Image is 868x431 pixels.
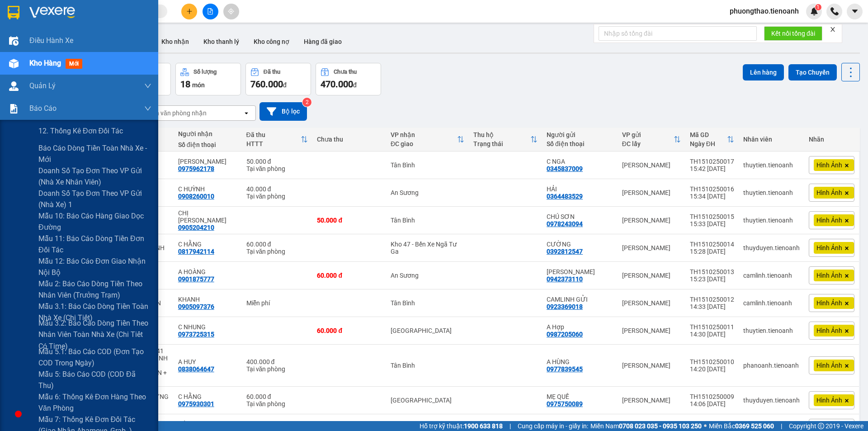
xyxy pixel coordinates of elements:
span: down [144,82,151,90]
div: BÉ NGA [178,421,237,428]
div: thuyduyen.tienoanh [743,397,800,404]
div: 0977839545 [547,365,583,373]
div: Số lượng [193,69,217,75]
th: Toggle SortBy [242,128,313,152]
div: C NGA [547,158,613,165]
div: TH1510250011 [690,323,734,331]
span: Mẫu 12: Báo cáo đơn giao nhận nội bộ [38,256,151,278]
div: Tại văn phòng [246,193,308,200]
div: [PERSON_NAME] [622,397,681,404]
th: Toggle SortBy [386,128,469,152]
span: down [144,105,151,112]
img: logo-vxr [8,6,19,19]
div: TH1510250017 [690,158,734,165]
div: Kho 47 - Bến Xe Ngã Tư Ga [391,241,464,255]
div: [PERSON_NAME] [622,327,681,334]
div: 0364483529 [547,193,583,200]
div: Thu hộ [473,131,531,138]
th: Toggle SortBy [469,128,542,152]
span: 18 [180,79,190,90]
button: Tạo Chuyến [788,64,837,81]
div: 0908260010 [178,193,214,200]
button: Bộ lọc [259,102,307,121]
div: 14:06 [DATE] [690,400,734,407]
span: Hình Ảnh [816,271,842,279]
div: CƯỜNG [547,241,613,248]
div: Số điện thoại [178,141,237,148]
div: TH1510250016 [690,185,734,193]
div: A HUY [178,358,237,365]
div: C HUỲNH [178,185,237,193]
div: Số điện thoại [547,140,613,147]
div: TH1510250009 [690,393,734,400]
span: copyright [818,423,824,429]
span: Mẫu 6: Thống kê đơn hàng theo văn phòng [38,391,151,414]
div: 14:20 [DATE] [690,365,734,373]
span: Mẫu 10: Báo cáo hàng giao dọc đường [38,210,151,233]
button: Đã thu760.000đ [245,63,311,95]
div: Tân Bình [391,217,464,224]
button: Kho thanh lý [196,31,246,52]
button: Hàng đã giao [297,31,349,52]
span: Hình Ảnh [816,244,842,252]
sup: 1 [815,4,821,10]
span: 1 [816,4,820,10]
div: Trạng thái [473,140,531,147]
strong: 1900 633 818 [464,422,503,430]
div: An Sương [391,189,464,196]
div: 40.000 đ [246,185,308,193]
span: Mẫu 2: Báo cáo dòng tiền theo nhân viên (Trưởng Trạm) [38,278,151,301]
span: Doanh số tạo đơn theo VP gửi (nhà xe) 1 [38,188,151,210]
button: Kho công nợ [246,31,297,52]
div: 60.000 đ [246,393,308,400]
div: 50.000 đ [317,217,382,224]
div: 0975750089 [547,400,583,407]
div: Đã thu [246,131,301,138]
img: warehouse-icon [9,36,19,46]
div: TH1510250008 [690,421,734,428]
span: Miền Bắc [709,421,774,431]
span: đ [283,81,287,89]
div: ĐC lấy [622,140,674,147]
button: caret-down [847,4,863,19]
div: 0905097376 [178,303,214,310]
div: 0987205060 [547,331,583,338]
div: 15:33 [DATE] [690,220,734,227]
div: TH1510250015 [690,213,734,220]
img: icon-new-feature [810,7,818,15]
div: Người gửi [547,131,613,138]
div: thuytien.tienoanh [743,327,800,334]
div: thuytien.tienoanh [743,161,800,169]
span: aim [228,8,234,14]
div: 0817942114 [178,248,214,255]
span: Báo cáo [29,103,57,114]
span: file-add [207,8,213,14]
div: HTTT [246,140,301,147]
button: Lên hàng [743,64,784,81]
div: [PERSON_NAME] [622,299,681,307]
div: VP gửi [622,131,674,138]
div: [PERSON_NAME] [622,272,681,279]
div: Mã GD [690,131,727,138]
div: Tại văn phòng [246,365,308,373]
div: [GEOGRAPHIC_DATA] [391,327,464,334]
span: Mẫu 11: Báo cáo dòng tiền đơn đối tác [38,233,151,256]
div: phanoanh.tienoanh [743,362,800,369]
img: phone-icon [830,7,839,15]
button: Kho nhận [154,31,196,52]
span: Mẫu 5: Báo cáo COD (COD đã thu) [38,369,151,391]
div: 15:23 [DATE] [690,275,734,283]
div: 0975962178 [178,165,214,172]
div: [GEOGRAPHIC_DATA] [391,397,464,404]
div: 60.000 đ [317,327,382,334]
button: plus [181,4,197,19]
span: Cung cấp máy in - giấy in: [518,421,588,431]
span: | [509,421,511,431]
div: Ngày ĐH [690,140,727,147]
div: 0838064647 [178,365,214,373]
span: Kho hàng [29,59,61,67]
div: Chưa thu [334,69,357,75]
div: A HOÀNG [178,268,237,275]
div: [PERSON_NAME] [622,161,681,169]
div: 0901875777 [178,275,214,283]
